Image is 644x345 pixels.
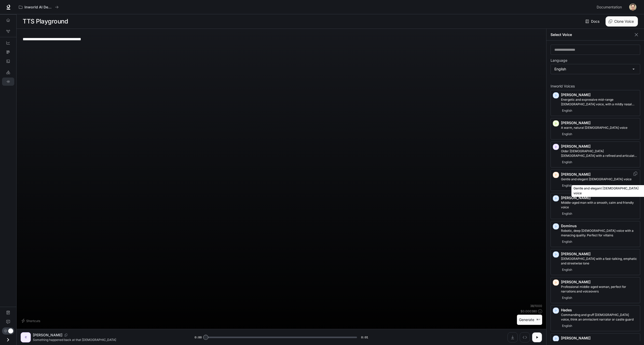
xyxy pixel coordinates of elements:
span: English [561,108,573,114]
p: [PERSON_NAME] [561,120,638,125]
p: 38 / 1000 [530,304,542,308]
p: Hades [561,308,638,313]
span: English [561,267,573,273]
a: Documentation [595,2,626,12]
p: Inworld Voices [551,84,640,88]
a: Logs [2,57,14,65]
p: Robotic, deep male voice with a menacing quality. Perfect for villains [561,228,638,238]
p: [PERSON_NAME] [561,279,638,285]
img: User avatar [629,4,636,11]
span: Dark mode toggle [8,328,13,334]
p: Energetic and expressive mid-range male voice, with a mildly nasal quality [561,97,638,107]
p: [PERSON_NAME] [561,336,638,341]
p: $ 0.000380 [520,309,537,313]
p: Male with a fast-talking, emphatic and streetwise tone [561,257,638,266]
span: English [561,239,573,245]
a: TTS Playground [2,78,14,86]
a: Documentation [2,309,14,317]
span: English [561,183,573,189]
span: English [561,131,573,137]
button: Copy Voice ID [62,334,70,337]
a: Traces [2,48,14,56]
button: Clone Voice [606,16,638,27]
p: Language [551,59,567,62]
p: Gentle and elegant female voice [561,177,638,182]
a: Overview [2,16,14,24]
p: A warm, natural female voice [561,125,638,130]
p: [PERSON_NAME] [561,195,638,200]
a: Dashboards [2,39,14,47]
span: English [561,295,573,301]
span: English [561,323,573,329]
h1: TTS Playground [23,16,68,27]
p: Professional middle-aged woman, perfect for narrations and voiceovers [561,285,638,294]
p: [PERSON_NAME] [561,144,638,149]
p: Something happened back at that [DEMOGRAPHIC_DATA] [33,338,182,342]
p: [PERSON_NAME] [561,92,638,97]
span: 0:01 [361,335,368,340]
a: Graph Registry [2,27,14,35]
button: Inspect [520,332,530,342]
button: All workspaces [17,2,61,12]
p: Dominus [561,223,638,228]
button: Generate⌘⏎ [517,315,542,325]
a: Feedback [2,318,14,326]
div: English [551,64,640,74]
button: Shortcuts [21,317,42,325]
p: ⌘⏎ [536,318,540,321]
p: [PERSON_NAME] [33,333,62,338]
span: English [561,159,573,165]
span: 0:00 [195,335,202,340]
a: LLM Playground [2,68,14,76]
p: Commanding and gruff male voice, think an omniscient narrator or castle guard [561,313,638,322]
p: [PERSON_NAME] [561,172,638,177]
a: Docs [584,16,601,27]
button: Copy Voice ID [633,172,638,176]
button: Open drawer [2,335,14,345]
div: C [22,333,30,341]
span: Documentation [597,4,622,10]
p: Inworld AI Demos [24,5,53,9]
p: Older British male with a refined and articulate voice [561,149,638,158]
p: Middle-aged man with a smooth, calm and friendly voice [561,200,638,210]
button: Download audio [508,332,518,342]
p: [PERSON_NAME] [561,251,638,257]
button: User avatar [628,2,638,12]
span: English [561,211,573,217]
